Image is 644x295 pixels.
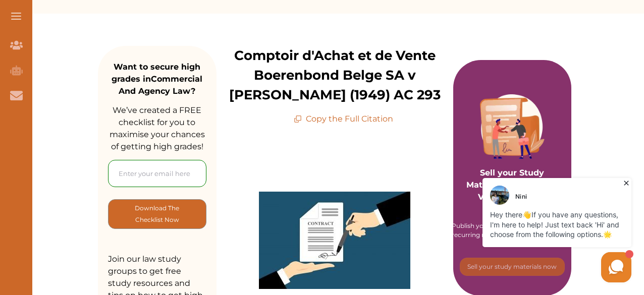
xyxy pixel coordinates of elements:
p: Download The Checklist Now [129,202,186,226]
strong: Want to secure high grades in Commercial And Agency Law ? [112,62,202,96]
img: Purple card image [480,94,545,159]
p: Copy the Full Citation [294,113,393,125]
span: We’ve created a FREE checklist for you to maximise your chances of getting high grades! [110,105,205,151]
button: [object Object] [108,199,206,229]
img: contract-4085336_1920-300x193.jpg [259,192,410,289]
p: Comptoir d'Achat et de Vente Boerenbond Belge SA v [PERSON_NAME] (1949) AC 293 [217,46,453,105]
p: Sell your Study Materials to Generate Value from your Knowledge [463,139,562,215]
input: Enter your email here [108,160,206,187]
iframe: HelpCrunch [402,175,634,285]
